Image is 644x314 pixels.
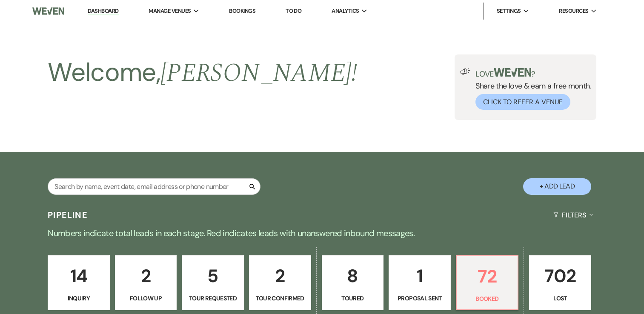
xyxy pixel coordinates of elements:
p: 5 [187,262,238,290]
span: [PERSON_NAME] ! [160,54,357,93]
button: + Add Lead [523,178,591,195]
img: loud-speaker-illustration.svg [460,68,470,75]
p: 1 [394,262,445,290]
p: 14 [53,262,104,290]
button: Click to Refer a Venue [475,94,570,110]
input: Search by name, event date, email address or phone number [48,178,260,195]
p: Proposal Sent [394,294,445,303]
img: Weven Logo [32,2,64,20]
h3: Pipeline [48,209,88,221]
a: 5Tour Requested [182,255,244,311]
a: To Do [286,7,301,14]
button: Filters [550,204,596,226]
a: 1Proposal Sent [389,255,451,311]
p: Tour Confirmed [255,294,306,303]
div: Share the love & earn a free month. [470,68,591,110]
p: 702 [535,262,586,290]
span: Analytics [332,7,359,15]
a: 8Toured [322,255,384,311]
a: Bookings [229,7,255,14]
span: Resources [559,7,588,15]
p: 8 [327,262,378,290]
a: Dashboard [88,7,118,15]
p: 72 [462,262,513,291]
a: 14Inquiry [48,255,110,311]
h2: Welcome, [48,54,357,91]
p: Tour Requested [187,294,238,303]
a: 2Tour Confirmed [249,255,311,311]
p: Love ? [475,68,591,78]
p: 2 [120,262,172,290]
a: 72Booked [456,255,519,311]
p: 2 [255,262,306,290]
p: Numbers indicate total leads in each stage. Red indicates leads with unanswered inbound messages. [16,226,629,240]
p: Follow Up [120,294,172,303]
p: Inquiry [53,294,104,303]
a: 2Follow Up [115,255,177,311]
a: 702Lost [529,255,591,311]
p: Toured [327,294,378,303]
img: weven-logo-green.svg [494,68,532,77]
p: Booked [462,294,513,303]
span: Manage Venues [149,7,191,15]
span: Settings [497,7,521,15]
p: Lost [535,294,586,303]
